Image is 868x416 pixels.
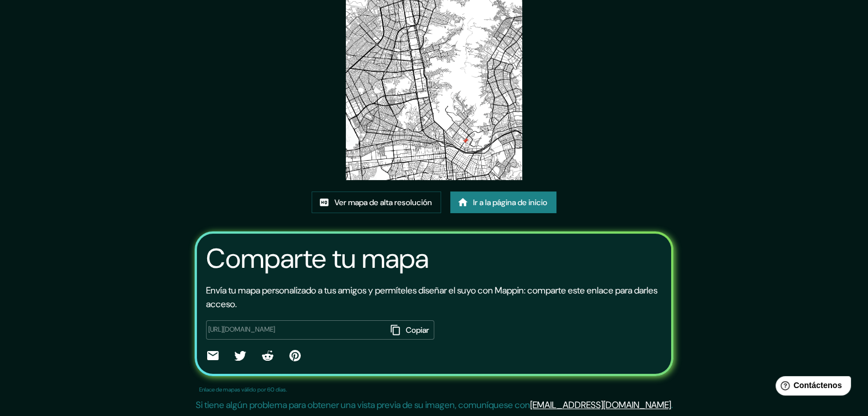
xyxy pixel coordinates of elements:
font: Ir a la página de inicio [473,197,547,207]
iframe: Lanzador de widgets de ayuda [766,372,855,403]
font: Comparte tu mapa [206,240,429,276]
button: Copiar [387,320,434,340]
font: Enlace de mapas válido por 60 días. [199,386,287,393]
a: Ver mapa de alta resolución [312,191,441,213]
font: Ver mapa de alta resolución [334,197,432,207]
font: Si tiene algún problema para obtener una vista previa de su imagen, comuníquese con [196,399,530,411]
a: Ir a la página de inicio [450,191,556,213]
font: Copiar [406,325,429,335]
font: . [671,399,673,411]
font: Envía tu mapa personalizado a tus amigos y permíteles diseñar el suyo con Mappin: comparte este e... [206,284,657,310]
a: [EMAIL_ADDRESS][DOMAIN_NAME] [530,399,671,411]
